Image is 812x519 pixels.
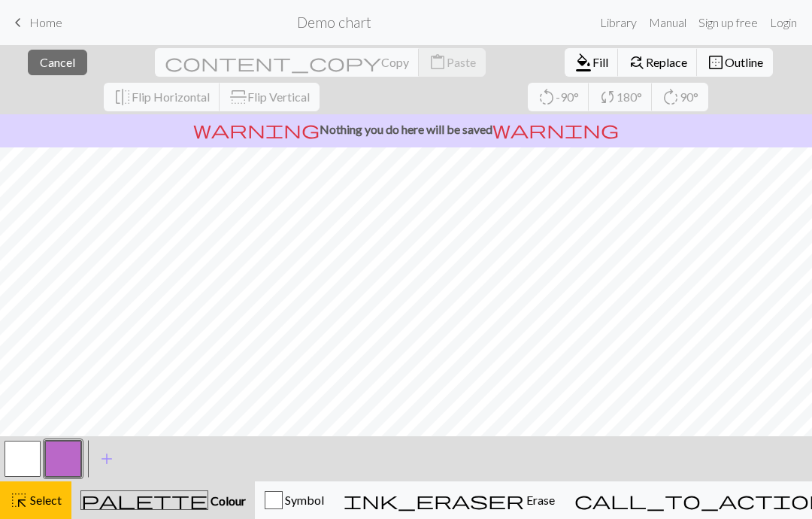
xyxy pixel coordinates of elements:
span: Erase [524,493,555,507]
p: Nothing you do here will be saved [6,120,806,138]
span: border_outer [707,52,725,73]
button: Cancel [28,50,87,75]
span: warning [193,119,320,140]
span: Symbol [283,493,324,507]
button: Replace [618,48,698,77]
span: format_color_fill [574,52,592,73]
span: sync [598,86,617,108]
button: 180° [589,83,653,111]
span: 90° [680,90,698,104]
span: Home [29,15,62,29]
span: Replace [646,55,687,69]
span: rotate_right [662,86,680,108]
span: Flip Horizontal [132,90,210,104]
button: -90° [528,83,589,111]
button: Outline [697,48,773,77]
button: Colour [71,481,255,519]
h2: Demo chart [297,14,371,31]
span: highlight_alt [10,490,28,511]
span: Copy [381,55,409,69]
a: Home [9,10,62,35]
button: Symbol [255,481,334,519]
button: Flip Horizontal [104,83,220,111]
span: flip [114,86,132,108]
a: Login [764,8,803,38]
span: warning [492,119,619,140]
button: 90° [652,83,708,111]
span: keyboard_arrow_left [9,12,27,33]
button: Erase [334,481,565,519]
span: flip [228,88,249,106]
span: Fill [592,55,608,69]
button: Copy [155,48,420,77]
a: Manual [643,8,692,38]
span: Colour [208,493,246,508]
span: ink_eraser [344,490,524,511]
span: Select [28,493,62,507]
span: palette [81,490,208,511]
span: content_copy [165,52,381,73]
span: Cancel [40,55,75,69]
span: Outline [725,55,763,69]
a: Library [594,8,643,38]
a: Sign up free [692,8,764,38]
span: Flip Vertical [247,90,310,104]
span: -90° [556,90,579,104]
button: Flip Vertical [220,83,320,111]
span: 180° [617,90,642,104]
span: find_replace [628,52,646,73]
span: rotate_left [538,86,556,108]
span: add [98,448,116,469]
button: Fill [565,48,619,77]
